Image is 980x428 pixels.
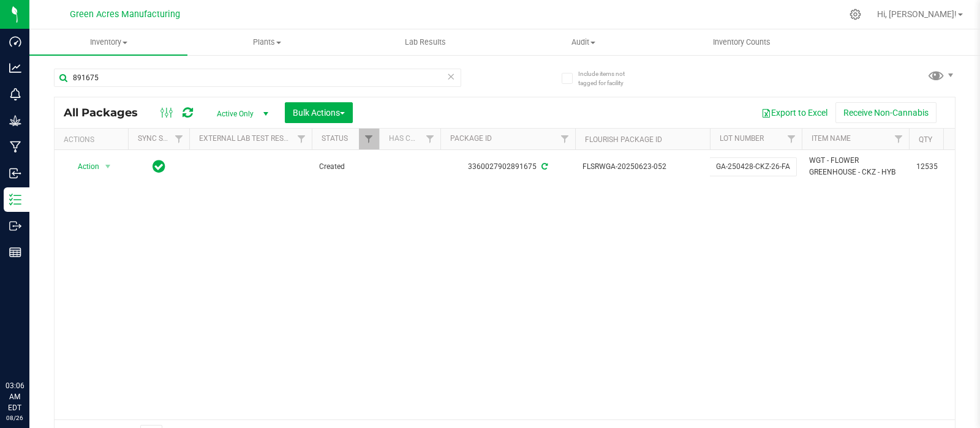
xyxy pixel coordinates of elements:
div: 3360027902891675 [439,161,577,173]
a: Item Name [812,134,851,143]
span: Hi, [PERSON_NAME]! [877,9,957,19]
inline-svg: Inbound [9,167,21,179]
a: Filter [292,129,312,149]
span: Bulk Actions [293,108,345,118]
input: lot_number [709,157,797,176]
span: In Sync [153,158,165,175]
a: Inventory [29,29,187,55]
p: 08/26 [6,413,24,422]
a: Filter [359,129,379,149]
span: Green Acres Manufacturing [70,9,180,20]
a: Filter [420,129,440,149]
span: Created [319,161,372,173]
inline-svg: Monitoring [9,88,21,100]
span: FLSRWGA-20250623-052 [582,161,703,173]
div: Manage settings [848,9,863,20]
th: Has COA [379,129,440,150]
span: Include items not tagged for facility [578,69,639,88]
a: Lot Number [720,134,764,143]
a: Inventory Counts [663,29,821,55]
a: Qty [919,135,932,144]
inline-svg: Manufacturing [9,141,21,153]
span: Sync from Compliance System [540,162,548,171]
a: Filter [782,129,802,149]
a: External Lab Test Result [199,134,295,143]
iframe: Resource center [12,330,49,367]
inline-svg: Outbound [9,220,21,232]
a: Sync Status [138,134,185,143]
inline-svg: Inventory [9,193,21,206]
input: Search Package ID, Item Name, SKU, Lot or Part Number... [54,69,461,87]
a: Filter [169,129,189,149]
div: Actions [64,135,123,144]
span: WGT - FLOWER GREENHOUSE - CKZ - HYB [809,155,902,178]
a: Package ID [450,134,492,143]
button: Bulk Actions [285,102,353,123]
inline-svg: Dashboard [9,36,21,48]
a: Filter [555,129,575,149]
inline-svg: Grow [9,115,21,127]
button: Receive Non-Cannabis [835,102,937,123]
span: Lab Results [388,37,462,48]
span: select [100,158,116,175]
button: Export to Excel [753,102,835,123]
span: Clear [447,69,455,84]
inline-svg: Reports [9,246,21,258]
span: Plants [188,37,345,48]
span: All Packages [64,106,150,119]
inline-svg: Analytics [9,62,21,74]
span: Action [67,158,100,175]
span: 12535 [916,161,963,173]
a: Status [322,134,348,143]
a: Lab Results [346,29,504,55]
a: Filter [889,129,909,149]
a: Flourish Package ID [585,135,662,144]
span: Inventory Counts [696,37,787,48]
a: Plants [187,29,345,55]
p: 03:06 AM EDT [6,380,24,413]
a: Audit [504,29,662,55]
span: Inventory [29,37,187,48]
span: Audit [505,37,661,48]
